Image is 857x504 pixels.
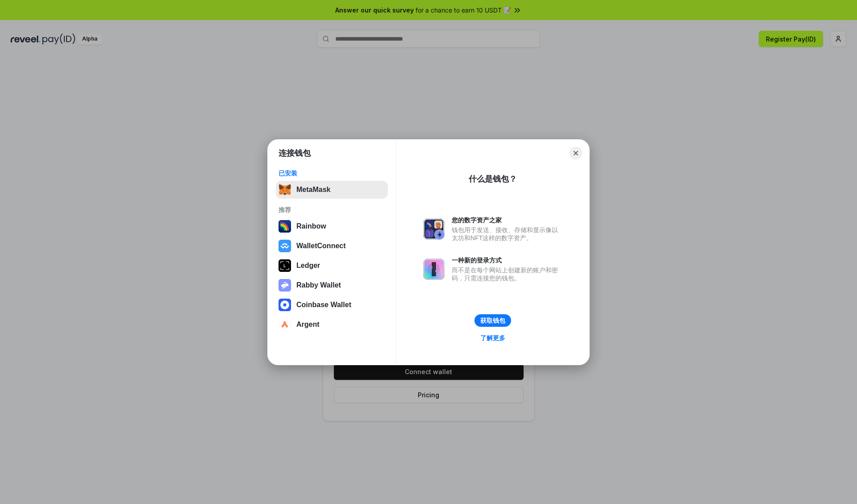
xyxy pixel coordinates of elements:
[276,237,388,255] button: WalletConnect
[423,258,445,280] img: svg+xml,%3Csvg%20xmlns%3D%22http%3A%2F%2Fwww.w3.org%2F2000%2Fsvg%22%20fill%3D%22none%22%20viewBox...
[279,299,291,311] img: svg+xml,%3Csvg%20width%3D%2228%22%20height%3D%2228%22%20viewBox%3D%220%200%2028%2028%22%20fill%3D...
[452,226,562,242] div: 钱包用于发送、接收、存储和显示像以太坊和NFT这样的数字资产。
[423,218,445,240] img: svg+xml,%3Csvg%20xmlns%3D%22http%3A%2F%2Fwww.w3.org%2F2000%2Fsvg%22%20fill%3D%22none%22%20viewBox...
[296,186,330,194] div: MetaMask
[480,334,505,342] div: 了解更多
[276,257,388,275] button: Ledger
[475,332,511,344] a: 了解更多
[276,296,388,314] button: Coinbase Wallet
[279,220,291,233] img: svg+xml,%3Csvg%20width%3D%22120%22%20height%3D%22120%22%20viewBox%3D%220%200%20120%20120%22%20fil...
[474,314,511,327] button: 获取钱包
[279,148,311,158] h1: 连接钱包
[296,262,320,270] div: Ledger
[570,147,582,159] button: Close
[296,301,351,309] div: Coinbase Wallet
[296,242,346,250] div: WalletConnect
[452,216,562,224] div: 您的数字资产之家
[279,259,291,272] img: svg+xml,%3Csvg%20xmlns%3D%22http%3A%2F%2Fwww.w3.org%2F2000%2Fsvg%22%20width%3D%2228%22%20height%3...
[279,240,291,252] img: svg+xml,%3Csvg%20width%3D%2228%22%20height%3D%2228%22%20viewBox%3D%220%200%2028%2028%22%20fill%3D...
[279,206,385,214] div: 推荐
[452,256,562,264] div: 一种新的登录方式
[452,266,562,282] div: 而不是在每个网站上创建新的账户和密码，只需连接您的钱包。
[276,276,388,294] button: Rabby Wallet
[296,281,341,289] div: Rabby Wallet
[279,279,291,292] img: svg+xml,%3Csvg%20xmlns%3D%22http%3A%2F%2Fwww.w3.org%2F2000%2Fsvg%22%20fill%3D%22none%22%20viewBox...
[279,183,291,196] img: svg+xml,%3Csvg%20fill%3D%22none%22%20height%3D%2233%22%20viewBox%3D%220%200%2035%2033%22%20width%...
[296,321,320,329] div: Argent
[276,316,388,333] button: Argent
[276,217,388,235] button: Rainbow
[296,222,326,230] div: Rainbow
[279,169,385,177] div: 已安装
[469,174,517,184] div: 什么是钱包？
[480,317,505,325] div: 获取钱包
[276,181,388,199] button: MetaMask
[279,318,291,331] img: svg+xml,%3Csvg%20width%3D%2228%22%20height%3D%2228%22%20viewBox%3D%220%200%2028%2028%22%20fill%3D...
